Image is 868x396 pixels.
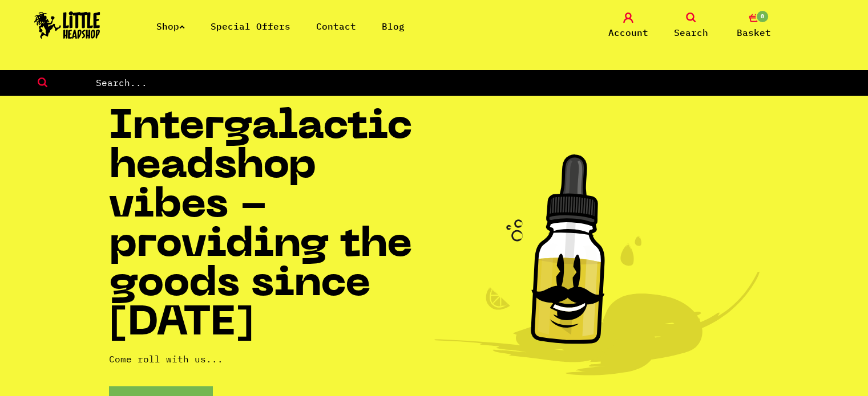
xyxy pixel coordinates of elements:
input: Search... [95,75,868,90]
img: Little Head Shop Logo [34,11,100,39]
p: Come roll with us... [109,352,434,366]
a: Blog [382,21,405,32]
span: Basket [737,26,771,39]
a: Special Offers [211,21,290,32]
a: Contact [316,21,356,32]
span: 0 [756,10,769,23]
h1: Intergalactic headshop vibes - providing the goods since [DATE] [109,108,434,344]
a: Shop [156,21,185,32]
a: 0 Basket [725,13,782,39]
a: Search [663,13,720,39]
span: Search [674,26,708,39]
span: Account [608,26,648,39]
